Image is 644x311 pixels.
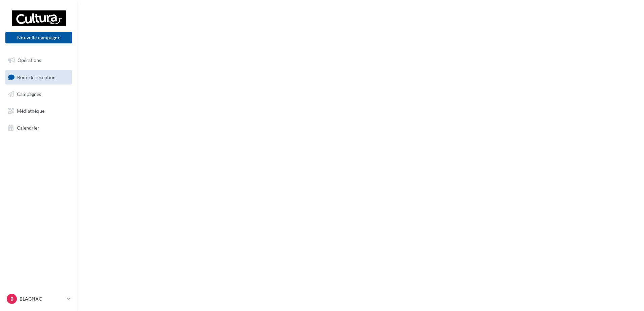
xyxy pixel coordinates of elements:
a: Campagnes [4,87,73,101]
span: Campagnes [17,91,41,97]
a: Médiathèque [4,104,73,118]
span: Opérations [18,57,41,63]
span: Calendrier [17,125,39,130]
span: B [10,296,13,302]
a: Calendrier [4,121,73,135]
button: Nouvelle campagne [5,32,72,43]
span: Médiathèque [17,108,44,114]
p: BLAGNAC [20,296,64,302]
a: Opérations [4,53,73,67]
a: Boîte de réception [4,70,73,84]
span: Boîte de réception [17,74,56,80]
a: B BLAGNAC [5,292,72,305]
